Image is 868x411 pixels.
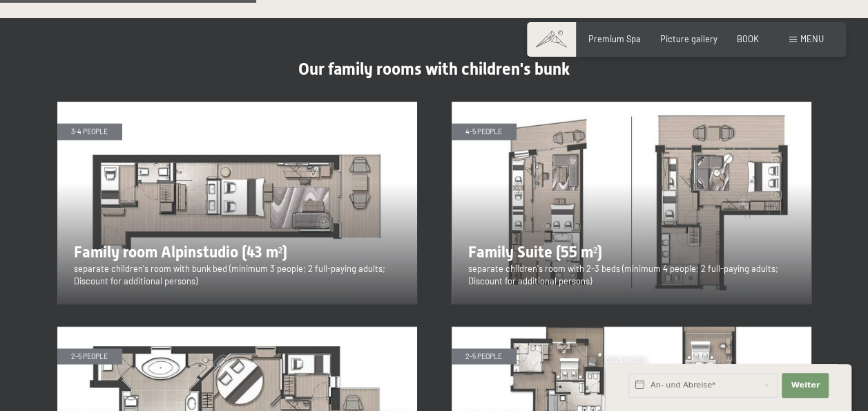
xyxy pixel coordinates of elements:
a: Family hotel: offers for a successful holiday [452,102,811,304]
span: Our family rooms with children's bunk [298,60,570,79]
button: Weiter [782,373,829,398]
img: Familienhotel: Angebote für einen gelungenen Urlaub [57,102,417,304]
span: Menu [800,33,824,44]
img: Familienhotel: Angebote für einen gelungenen Urlaub [452,102,811,304]
span: Quick inquiry [606,356,647,364]
a: Family hotel: offers for a successful holiday [57,102,417,304]
a: Picture gallery [660,33,717,44]
a: BOOK [737,33,759,44]
a: Premium Spa [588,33,641,44]
span: Weiter [791,380,820,391]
